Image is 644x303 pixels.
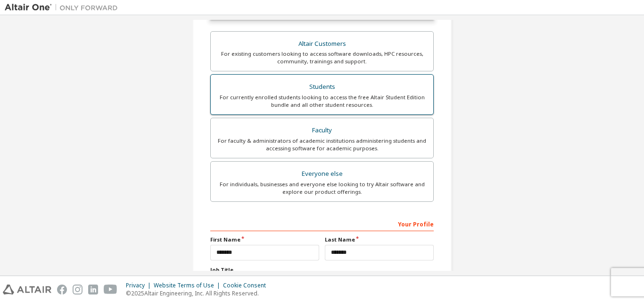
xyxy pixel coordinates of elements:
[216,181,428,196] div: For individuals, businesses and everyone else looking to try Altair software and explore our prod...
[88,285,98,294] img: linkedin.svg
[216,80,428,94] div: Students
[73,285,83,294] img: instagram.svg
[5,3,123,12] img: Altair One
[210,236,319,243] label: First Name
[57,285,67,294] img: facebook.svg
[104,285,117,294] img: youtube.svg
[3,285,51,294] img: altair_logo.svg
[216,137,428,152] div: For faculty & administrators of academic institutions administering students and accessing softwa...
[154,282,223,289] div: Website Terms of Use
[216,37,428,51] div: Altair Customers
[210,266,434,274] label: Job Title
[216,124,428,137] div: Faculty
[216,50,428,65] div: For existing customers looking to access software downloads, HPC resources, community, trainings ...
[126,282,154,289] div: Privacy
[216,94,428,109] div: For currently enrolled students looking to access the free Altair Student Edition bundle and all ...
[325,236,434,243] label: Last Name
[223,282,272,289] div: Cookie Consent
[210,216,434,231] div: Your Profile
[216,167,428,181] div: Everyone else
[126,289,272,297] p: © 2025 Altair Engineering, Inc. All Rights Reserved.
